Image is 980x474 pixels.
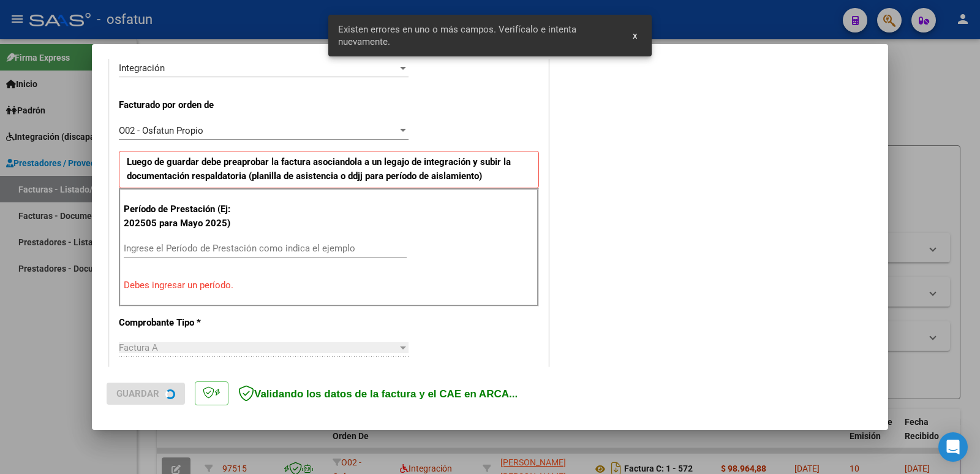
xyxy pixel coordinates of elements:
p: Facturado por orden de [119,98,245,112]
span: x [633,30,637,41]
span: Integración [119,63,165,74]
span: O02 - Osfatun Propio [119,125,203,136]
span: Guardar [116,388,159,399]
strong: Luego de guardar debe preaprobar la factura asociandola a un legajo de integración y subir la doc... [127,156,511,182]
p: Debes ingresar un período. [124,278,534,292]
div: Open Intercom Messenger [938,432,968,462]
span: Factura A [119,342,158,353]
span: Existen errores en uno o más campos. Verifícalo e intenta nuevamente. [338,23,618,48]
span: Validando los datos de la factura y el CAE en ARCA... [238,388,518,400]
p: Comprobante Tipo * [119,316,245,330]
p: Período de Prestación (Ej: 202505 para Mayo 2025) [124,202,247,230]
button: Guardar [107,383,185,405]
button: x [623,25,647,47]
